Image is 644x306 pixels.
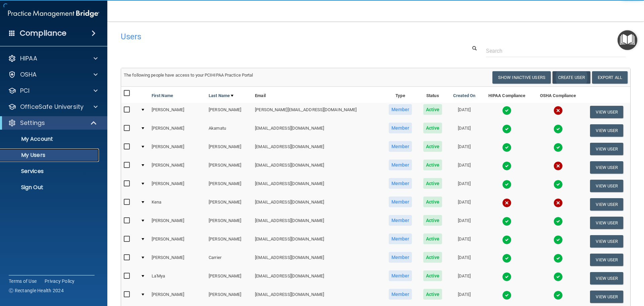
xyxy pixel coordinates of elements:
span: Member [389,289,412,300]
td: [EMAIL_ADDRESS][DOMAIN_NAME] [252,269,383,288]
button: Open Resource Center [618,30,637,50]
span: Member [389,141,412,152]
button: View User [590,124,623,137]
p: HIPAA [20,54,37,62]
th: OSHA Compliance [533,87,583,103]
span: Member [389,160,412,170]
span: Active [423,233,442,244]
img: tick.e7d51cea.svg [502,217,512,226]
td: [EMAIL_ADDRESS][DOMAIN_NAME] [252,288,383,306]
img: tick.e7d51cea.svg [502,235,512,245]
input: Search [486,45,626,57]
img: tick.e7d51cea.svg [553,235,563,245]
td: [DATE] [447,140,481,158]
td: [PERSON_NAME] [149,251,206,269]
td: [EMAIL_ADDRESS][DOMAIN_NAME] [252,214,383,232]
button: View User [590,217,623,229]
span: Member [389,123,412,133]
td: [DATE] [447,232,481,251]
img: tick.e7d51cea.svg [502,180,512,189]
td: [PERSON_NAME] [206,288,252,306]
span: Active [423,270,442,281]
span: Active [423,104,442,115]
img: tick.e7d51cea.svg [502,272,512,281]
img: tick.e7d51cea.svg [502,143,512,152]
td: [DATE] [447,288,481,306]
p: Sign Out [4,184,96,191]
button: View User [590,143,623,155]
h4: Compliance [20,29,66,38]
button: View User [590,106,623,118]
p: OSHA [20,71,37,79]
span: Active [423,141,442,152]
span: Active [423,215,442,226]
a: Settings [8,119,97,127]
button: View User [590,161,623,174]
td: [PERSON_NAME] [149,288,206,306]
td: [PERSON_NAME] [206,103,252,121]
span: Active [423,252,442,263]
a: Privacy Policy [45,278,75,285]
td: [DATE] [447,121,481,140]
span: Member [389,104,412,115]
img: cross.ca9f0e7f.svg [553,106,563,115]
td: [PERSON_NAME] [149,177,206,195]
span: The following people have access to your PCIHIPAA Practice Portal [124,73,253,78]
a: OSHA [8,71,98,79]
th: Email [252,87,383,103]
td: [PERSON_NAME] [149,103,206,121]
img: tick.e7d51cea.svg [553,254,563,263]
th: Status [418,87,448,103]
img: tick.e7d51cea.svg [502,254,512,263]
img: tick.e7d51cea.svg [502,124,512,134]
p: My Account [4,136,96,142]
td: [PERSON_NAME] [206,177,252,195]
td: [PERSON_NAME] [206,140,252,158]
button: View User [590,198,623,211]
a: HIPAA [8,54,98,62]
span: Active [423,289,442,300]
a: Export All [592,71,628,84]
td: [PERSON_NAME] [149,140,206,158]
p: My Users [4,152,96,159]
button: View User [590,180,623,192]
span: Ⓒ Rectangle Health 2024 [9,287,64,294]
td: [PERSON_NAME] [149,214,206,232]
img: tick.e7d51cea.svg [553,217,563,226]
td: [DATE] [447,251,481,269]
td: [PERSON_NAME] [206,269,252,288]
span: Active [423,178,442,189]
img: tick.e7d51cea.svg [553,124,563,134]
th: Type [383,87,418,103]
td: [PERSON_NAME] [206,195,252,214]
p: PCI [20,87,30,95]
a: First Name [152,92,173,100]
img: tick.e7d51cea.svg [553,180,563,189]
button: View User [590,291,623,303]
span: Member [389,252,412,263]
img: tick.e7d51cea.svg [553,291,563,300]
img: PMB logo [8,7,99,20]
h4: Users [121,32,414,41]
td: La'Mya [149,269,206,288]
td: [PERSON_NAME] [206,158,252,177]
button: Create User [552,71,590,84]
a: Last Name [209,92,233,100]
p: Services [4,168,96,175]
td: [EMAIL_ADDRESS][DOMAIN_NAME] [252,177,383,195]
td: [DATE] [447,269,481,288]
td: [DATE] [447,195,481,214]
span: Member [389,270,412,281]
td: [PERSON_NAME] [149,158,206,177]
td: [PERSON_NAME] [149,232,206,251]
a: Terms of Use [9,278,37,285]
span: Member [389,215,412,226]
img: cross.ca9f0e7f.svg [553,161,563,171]
span: Member [389,178,412,189]
td: [EMAIL_ADDRESS][DOMAIN_NAME] [252,251,383,269]
td: [DATE] [447,214,481,232]
img: cross.ca9f0e7f.svg [553,198,563,208]
a: Created On [453,92,475,100]
span: Member [389,233,412,244]
th: HIPAA Compliance [481,87,533,103]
